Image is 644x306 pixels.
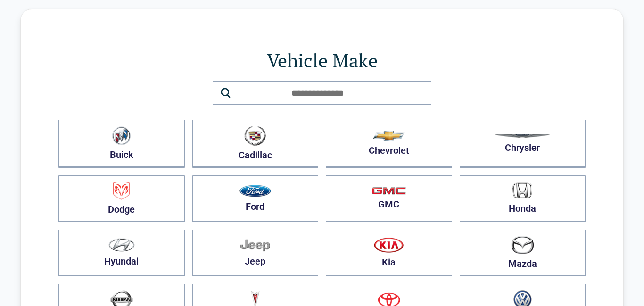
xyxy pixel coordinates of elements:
button: Hyundai [58,230,185,276]
h1: Vehicle Make [58,47,586,74]
button: Cadillac [192,120,319,168]
button: Jeep [192,230,319,276]
button: Chrysler [460,120,586,168]
button: Ford [192,175,319,222]
button: Chevrolet [326,120,452,168]
button: GMC [326,175,452,222]
button: Buick [58,120,185,168]
button: Mazda [460,230,586,276]
button: Dodge [58,175,185,222]
button: Honda [460,175,586,222]
button: Kia [326,230,452,276]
